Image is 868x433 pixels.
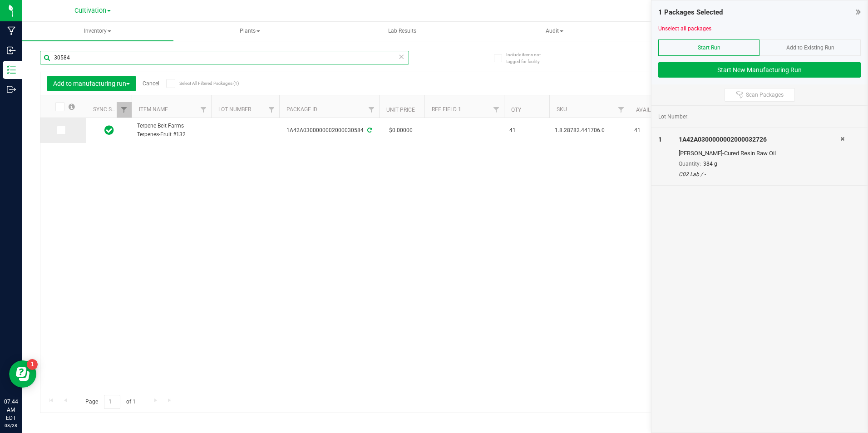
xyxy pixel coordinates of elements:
[511,107,521,113] a: Qty
[399,51,405,63] span: Clear
[175,22,325,40] span: Plants
[636,107,663,113] a: Available
[658,113,689,121] span: Lot Number:
[364,102,379,118] a: Filter
[509,126,544,135] span: 41
[196,102,211,118] a: Filter
[93,106,128,113] a: Sync Status
[746,91,784,98] span: Scan Packages
[7,85,16,94] inline-svg: Outbound
[679,135,841,144] div: 1A42A0300000002000032726
[366,127,372,133] span: Sync from Compliance System
[69,103,75,110] span: Select all records on this page
[4,398,18,422] p: 07:44 AM EDT
[489,102,504,118] a: Filter
[658,62,861,78] button: Start New Manufacturing Run
[40,51,409,64] input: Search Package ID, Item Name, SKU, Lot or Part Number...
[555,126,623,135] span: 1.8.28782.441706.0
[179,81,225,86] span: Select All Filtered Packages (1)
[7,65,16,74] inline-svg: Inventory
[506,51,552,65] span: Include items not tagged for facility
[634,126,669,135] span: 41
[137,122,206,139] span: Terpene Belt Farms-Terpenes-Fruit #132
[27,359,38,370] iframe: Resource center unread badge
[703,161,717,167] span: 384 g
[326,22,478,41] a: Lab Results
[7,26,16,35] inline-svg: Manufacturing
[679,170,841,178] div: C02 Lab / -
[725,88,795,102] button: Scan Packages
[658,136,662,143] span: 1
[698,44,720,51] span: Start Run
[104,124,114,137] span: In Sync
[631,22,783,41] a: Inventory Counts
[9,360,36,388] iframe: Resource center
[264,102,279,118] a: Filter
[78,395,143,409] span: Page of 1
[479,22,630,40] span: Audit
[658,25,711,32] a: Unselect all packages
[614,102,629,118] a: Filter
[386,107,415,113] a: Unit Price
[376,27,429,35] span: Lab Results
[104,395,120,409] input: 1
[143,80,159,87] a: Cancel
[786,44,834,51] span: Add to Existing Run
[7,46,16,55] inline-svg: Inbound
[174,22,326,41] a: Plants
[4,422,18,429] p: 08/28
[286,106,317,113] a: Package ID
[557,106,567,113] a: SKU
[679,149,841,158] div: [PERSON_NAME]-Cured Resin Raw Oil
[53,80,130,87] span: Add to manufacturing run
[139,106,168,113] a: Item Name
[22,22,173,41] a: Inventory
[117,102,132,118] a: Filter
[385,124,417,137] span: $0.00000
[278,126,380,135] div: 1A42A0300000002000030584
[679,161,701,167] span: Quantity:
[432,106,461,113] a: Ref Field 1
[74,7,106,15] span: Cultivation
[47,76,136,91] button: Add to manufacturing run
[218,106,251,113] a: Lot Number
[479,22,631,41] a: Audit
